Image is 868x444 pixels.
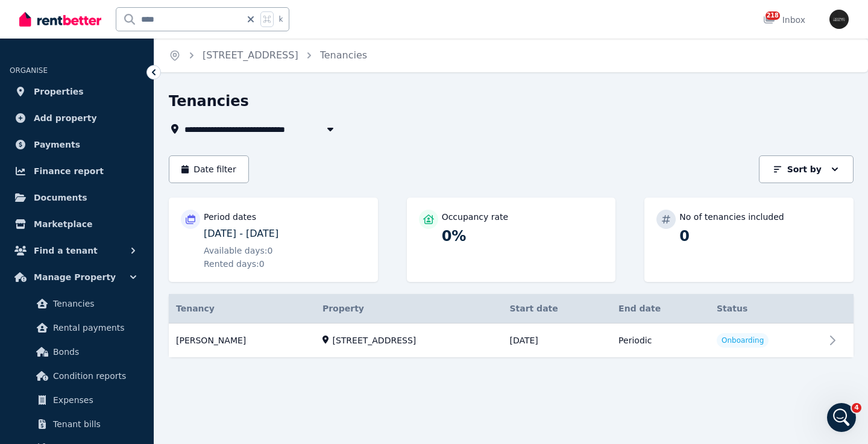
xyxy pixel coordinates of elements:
div: Inbox [763,14,805,26]
p: No of tenancies included [679,211,784,223]
span: Properties [34,84,84,99]
span: Condition reports [53,369,134,383]
span: Expenses [53,393,134,407]
p: Period dates [204,211,256,223]
a: Properties [10,80,144,104]
span: Tenancies [53,296,134,311]
a: [STREET_ADDRESS] [203,49,298,61]
iframe: Intercom live chat [827,403,856,432]
span: Manage Property [34,270,116,284]
span: Tenancy [176,302,215,314]
span: Bonds [53,345,134,359]
span: Find a tenant [34,243,98,258]
a: Expenses [14,388,139,412]
p: [DATE] - [DATE] [204,227,366,241]
h1: Tenancies [169,92,249,111]
nav: Breadcrumb [154,39,382,72]
span: Payments [34,137,80,152]
th: Property [315,294,503,324]
span: Marketplace [34,217,92,231]
a: Documents [10,186,144,210]
th: Status [709,294,825,324]
span: Documents [34,190,87,205]
a: Add property [10,106,144,130]
span: Finance report [34,164,104,178]
a: Tenant bills [14,412,139,436]
span: Tenant bills [53,417,134,431]
button: Sort by [759,155,854,183]
span: k [278,14,283,24]
p: Occupancy rate [442,211,509,223]
span: 4 [852,403,861,413]
span: Available days: 0 [204,245,273,257]
p: Sort by [787,163,822,175]
a: Rental payments [14,316,139,340]
a: Finance report [10,159,144,183]
button: Find a tenant [10,239,144,263]
a: Condition reports [14,364,139,388]
a: Payments [10,133,144,157]
span: Rental payments [53,320,134,335]
button: Date filter [169,155,249,183]
a: Bonds [14,340,139,364]
a: View details for Andrew McKenna [169,324,854,358]
a: Marketplace [10,212,144,236]
p: 0% [442,227,604,246]
span: Tenancies [320,48,367,63]
img: Iconic Realty Pty Ltd [829,10,849,29]
span: Rented days: 0 [204,258,265,270]
span: ORGANISE [10,66,48,75]
p: 0 [679,227,841,246]
span: 218 [766,11,780,20]
th: End date [611,294,709,324]
th: Start date [502,294,611,324]
span: Add property [34,111,97,125]
a: Tenancies [14,292,139,316]
button: Manage Property [10,265,144,289]
img: RentBetter [19,10,101,28]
